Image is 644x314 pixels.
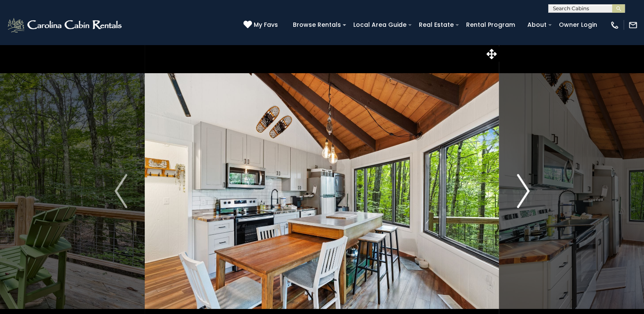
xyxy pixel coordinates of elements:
[628,20,638,30] img: mail-regular-white.png
[610,20,619,30] img: phone-regular-white.png
[289,18,345,31] a: Browse Rentals
[462,18,519,31] a: Rental Program
[415,18,458,31] a: Real Estate
[6,17,124,34] img: White-1-2.png
[114,174,127,208] img: arrow
[523,18,551,31] a: About
[243,20,280,30] a: My Favs
[555,18,601,31] a: Owner Login
[254,20,278,29] span: My Favs
[349,18,411,31] a: Local Area Guide
[517,174,530,208] img: arrow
